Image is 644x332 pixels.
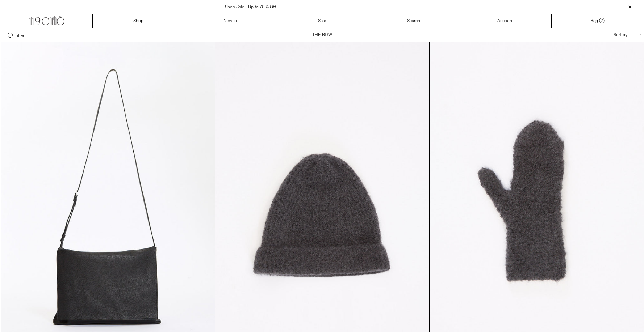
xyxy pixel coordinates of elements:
[225,4,276,10] a: Shop Sale - Up to 70% Off
[601,18,603,24] span: 2
[276,14,368,28] a: Sale
[460,14,552,28] a: Account
[601,18,605,24] span: )
[552,14,643,28] a: Bag ()
[368,14,460,28] a: Search
[571,28,636,42] div: Sort by
[93,14,184,28] a: Shop
[14,33,24,38] span: Filter
[184,14,276,28] a: New In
